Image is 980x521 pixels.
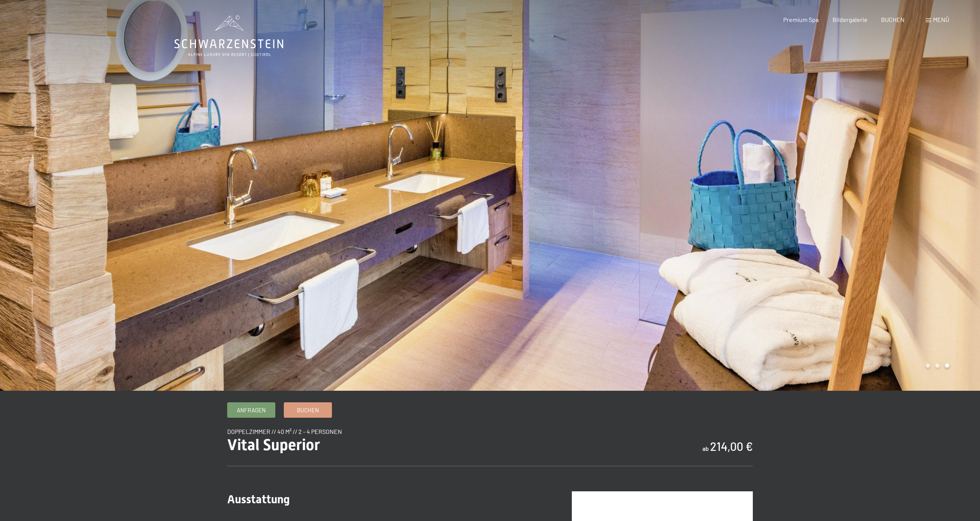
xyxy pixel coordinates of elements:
span: Buchen [297,406,319,414]
a: Bildergalerie [833,16,868,23]
span: Doppelzimmer // 40 m² // 2 - 4 Personen [227,428,342,435]
span: Vital Superior [227,436,320,454]
a: Anfragen [228,403,275,417]
span: Menü [933,16,949,23]
span: ab [702,445,709,452]
a: BUCHEN [881,16,905,23]
span: Ausstattung [227,492,290,506]
a: Buchen [284,403,332,417]
span: Anfragen [237,406,266,414]
b: 214,00 € [710,439,753,453]
a: Premium Spa [783,16,819,23]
